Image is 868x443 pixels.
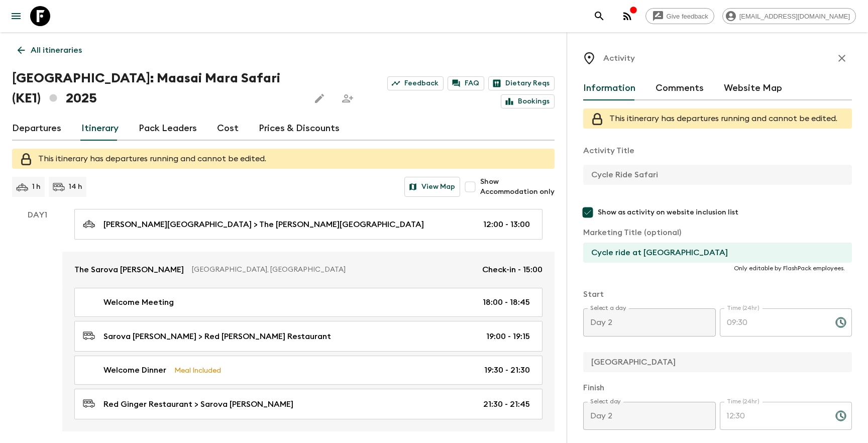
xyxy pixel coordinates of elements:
[583,243,844,263] input: If necessary, use this field to override activity title
[734,13,855,20] span: [EMAIL_ADDRESS][DOMAIN_NAME]
[404,177,460,197] button: View Map
[103,296,174,308] p: Welcome Meeting
[12,209,62,221] p: Day 1
[448,76,484,90] a: FAQ
[583,76,635,100] button: Information
[590,304,626,312] label: Select a day
[217,117,239,141] a: Cost
[727,304,759,312] label: Time (24hr)
[387,76,444,90] a: Feedback
[103,218,424,231] p: [PERSON_NAME][GEOGRAPHIC_DATA] > The [PERSON_NAME][GEOGRAPHIC_DATA]
[583,227,852,239] p: Marketing Title (optional)
[12,117,61,141] a: Departures
[74,288,542,317] a: Welcome Meeting18:00 - 18:45
[590,397,621,406] label: Select day
[598,207,738,217] span: Show as activity on website inclusion list
[338,88,358,108] span: Share this itinerary
[38,155,266,163] span: This itinerary has departures running and cannot be edited.
[103,364,166,376] p: Welcome Dinner
[661,13,714,20] span: Give feedback
[74,321,542,352] a: Sarova [PERSON_NAME] > Red [PERSON_NAME] Restaurant19:00 - 19:15
[583,382,852,394] p: Finish
[483,218,530,231] p: 12:00 - 13:00
[483,398,530,410] p: 21:30 - 21:45
[74,264,184,276] p: The Sarova [PERSON_NAME]
[259,117,340,141] a: Prices & Discounts
[590,264,845,272] p: Only editable by FlashPack employees.
[484,364,530,376] p: 19:30 - 21:30
[501,94,555,108] a: Bookings
[12,68,301,108] h1: [GEOGRAPHIC_DATA]: Maasai Mara Safari (KE1) 2025
[74,356,542,385] a: Welcome DinnerMeal Included19:30 - 21:30
[309,88,330,108] button: Edit this itinerary
[589,6,609,26] button: search adventures
[6,6,26,26] button: menu
[583,288,852,300] p: Start
[603,52,635,64] p: Activity
[480,177,555,197] span: Show Accommodation only
[645,8,714,24] a: Give feedback
[482,264,542,276] p: Check-in - 15:00
[720,402,827,430] input: hh:mm
[139,117,197,141] a: Pack Leaders
[103,330,331,343] p: Sarova [PERSON_NAME] > Red [PERSON_NAME] Restaurant
[583,145,852,157] p: Activity Title
[483,296,530,308] p: 18:00 - 18:45
[720,308,827,337] input: hh:mm
[32,182,41,192] p: 1 h
[12,40,87,60] a: All itineraries
[727,397,759,406] label: Time (24hr)
[31,44,82,56] p: All itineraries
[74,209,542,240] a: [PERSON_NAME][GEOGRAPHIC_DATA] > The [PERSON_NAME][GEOGRAPHIC_DATA]12:00 - 13:00
[62,252,555,288] a: The Sarova [PERSON_NAME][GEOGRAPHIC_DATA], [GEOGRAPHIC_DATA]Check-in - 15:00
[81,117,119,141] a: Itinerary
[69,182,82,192] p: 14 h
[486,330,530,343] p: 19:00 - 19:15
[174,365,221,376] p: Meal Included
[724,76,782,100] button: Website Map
[656,76,704,100] button: Comments
[609,115,837,123] span: This itinerary has departures running and cannot be edited.
[192,265,474,275] p: [GEOGRAPHIC_DATA], [GEOGRAPHIC_DATA]
[103,398,293,410] p: Red Ginger Restaurant > Sarova [PERSON_NAME]
[74,389,542,419] a: Red Ginger Restaurant > Sarova [PERSON_NAME]21:30 - 21:45
[488,76,555,90] a: Dietary Reqs
[722,8,856,24] div: [EMAIL_ADDRESS][DOMAIN_NAME]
